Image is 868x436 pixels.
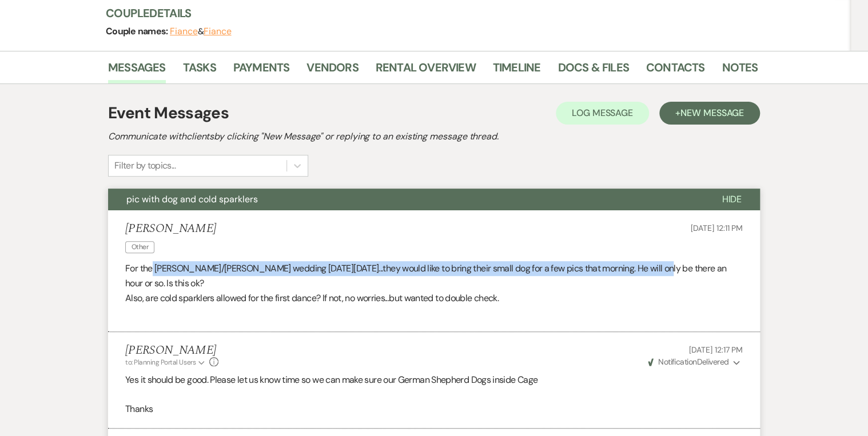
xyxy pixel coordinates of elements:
[572,107,633,119] span: Log Message
[493,58,541,83] a: Timeline
[170,26,231,37] span: &
[691,223,743,233] span: [DATE] 12:11 PM
[680,107,744,119] span: New Message
[658,357,696,367] span: Notification
[306,58,358,83] a: Vendors
[125,357,206,367] button: to: Planning Portal Users
[722,58,758,83] a: Notes
[648,357,729,367] span: Delivered
[108,130,760,143] h2: Communicate with clients by clicking "New Message" or replying to an existing message thread.
[689,345,743,355] span: [DATE] 12:17 PM
[125,402,743,417] p: Thanks
[126,193,258,205] span: pic with dog and cold sparklers
[722,193,742,205] span: Hide
[233,58,290,83] a: Payments
[125,291,743,306] p: Also, are cold sparklers allowed for the first dance? If not, no worries...but wanted to double c...
[703,189,760,210] button: Hide
[659,102,760,125] button: +New Message
[558,58,628,83] a: Docs & Files
[114,159,176,173] div: Filter by topics...
[125,261,743,290] p: For the [PERSON_NAME]/[PERSON_NAME] wedding [DATE][DATE]...they would like to bring their small d...
[646,58,705,83] a: Contacts
[125,373,743,387] p: Yes it should be good. Please let us know time so we can make sure our German Shepherd Dogs insid...
[125,241,154,253] span: Other
[106,25,170,37] span: Couple names:
[646,356,743,368] button: NotificationDelivered
[106,5,746,21] h3: Couple Details
[125,358,196,367] span: to: Planning Portal Users
[125,222,216,236] h5: [PERSON_NAME]
[170,27,198,36] button: Fiance
[125,343,218,358] h5: [PERSON_NAME]
[183,58,216,83] a: Tasks
[204,27,232,36] button: Fiance
[108,101,229,125] h1: Event Messages
[556,102,649,125] button: Log Message
[108,189,703,210] button: pic with dog and cold sparklers
[108,58,166,83] a: Messages
[376,58,476,83] a: Rental Overview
